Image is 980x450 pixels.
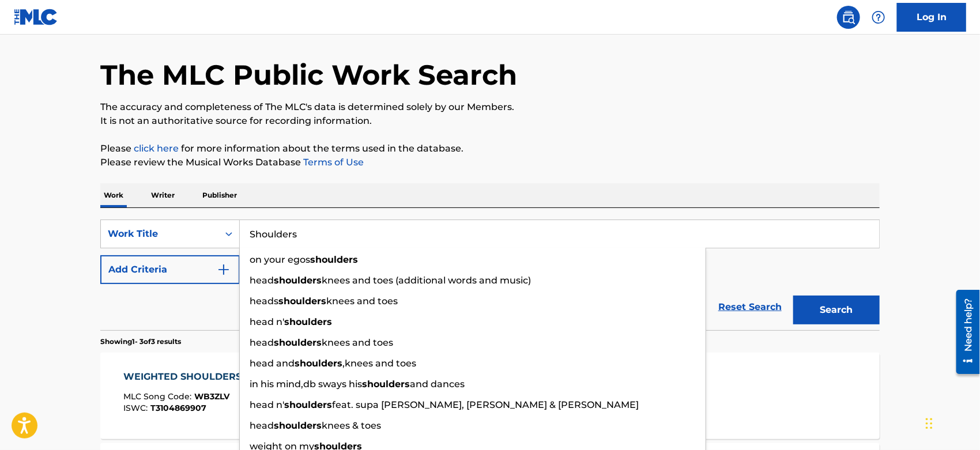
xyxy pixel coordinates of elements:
[332,399,639,410] span: feat. supa [PERSON_NAME], [PERSON_NAME] & [PERSON_NAME]
[326,296,398,307] span: knees and toes
[301,157,364,168] a: Terms of Use
[322,275,531,286] span: knees and toes (additional words and music)
[713,294,787,320] a: Reset Search
[100,58,517,92] h1: The MLC Public Work Search
[310,254,358,265] strong: shoulders
[948,285,980,378] iframe: Resource Center
[199,183,240,207] p: Publisher
[148,183,178,207] p: Writer
[195,391,230,402] span: WB3ZLV
[100,183,127,207] p: Work
[124,391,195,402] span: MLC Song Code :
[100,336,181,347] p: Showing 1 - 3 of 3 results
[250,316,284,327] span: head n'
[342,358,416,369] span: ,knees and toes
[922,395,980,450] iframe: Chat Widget
[793,296,880,324] button: Search
[100,353,880,439] a: WEIGHTED SHOULDERSMLC Song Code:WB3ZLVISWC:T3104869907Writers (1)[PERSON_NAME] [PERSON_NAME]Recor...
[250,275,274,286] span: head
[100,142,880,156] p: Please for more information about the terms used in the database.
[124,370,248,384] div: WEIGHTED SHOULDERS
[100,220,880,330] form: Search Form
[274,337,322,348] strong: shoulders
[867,6,890,29] div: Help
[284,316,332,327] strong: shoulders
[108,227,212,241] div: Work Title
[295,358,342,369] strong: shoulders
[100,156,880,169] p: Please review the Musical Works Database
[250,337,274,348] span: head
[274,420,322,431] strong: shoulders
[250,254,310,265] span: on your egos
[124,403,151,413] span: ISWC :
[837,6,860,29] a: Public Search
[872,10,885,24] img: help
[322,420,381,431] span: knees & toes
[151,403,207,413] span: T3104869907
[250,358,295,369] span: head and
[250,399,284,410] span: head n'
[14,9,58,25] img: MLC Logo
[100,114,880,128] p: It is not an authoritative source for recording information.
[217,263,231,277] img: 9d2ae6d4665cec9f34b9.svg
[362,379,410,390] strong: shoulders
[250,420,274,431] span: head
[278,296,326,307] strong: shoulders
[897,3,966,32] a: Log In
[410,379,465,390] span: and dances
[926,406,933,441] div: Drag
[134,143,179,154] a: click here
[322,337,393,348] span: knees and toes
[250,379,362,390] span: in his mind,db sways his
[250,296,278,307] span: heads
[274,275,322,286] strong: shoulders
[100,100,880,114] p: The accuracy and completeness of The MLC's data is determined solely by our Members.
[284,399,332,410] strong: shoulders
[842,10,855,24] img: search
[100,255,240,284] button: Add Criteria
